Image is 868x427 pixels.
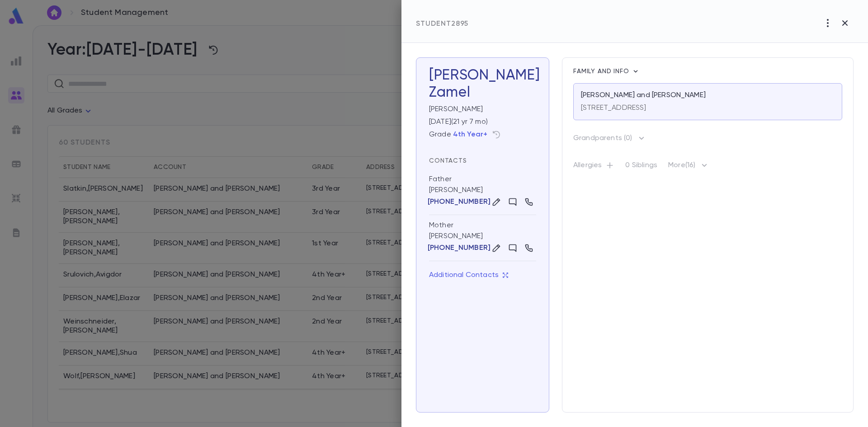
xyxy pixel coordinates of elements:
[425,101,536,114] div: [PERSON_NAME]
[429,169,536,215] div: [PERSON_NAME]
[429,271,509,280] p: Additional Contacts
[429,244,489,253] button: [PHONE_NUMBER]
[416,20,468,28] span: Student 2895
[581,91,706,100] p: [PERSON_NAME] and [PERSON_NAME]
[429,174,452,184] div: Father
[429,221,453,230] div: Mother
[429,158,467,164] span: Contacts
[429,67,536,101] h3: [PERSON_NAME]
[573,161,614,174] p: Allergies
[425,114,536,127] div: [DATE] ( 21 yr 7 mo )
[573,131,646,145] button: Grandparents (0)
[625,161,657,174] p: 0 Siblings
[429,215,536,261] div: [PERSON_NAME]
[429,197,489,206] button: [PHONE_NUMBER]
[581,103,646,113] p: [STREET_ADDRESS]
[428,197,491,206] p: [PHONE_NUMBER]
[429,267,509,284] button: Additional Contacts
[668,160,710,174] p: More (16)
[429,84,536,101] div: Zamel
[453,130,487,139] button: 4th Year+
[573,134,632,143] p: Grandparents ( 0 )
[573,68,631,75] span: Family and info
[429,130,487,139] div: Grade
[428,244,491,253] p: [PHONE_NUMBER]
